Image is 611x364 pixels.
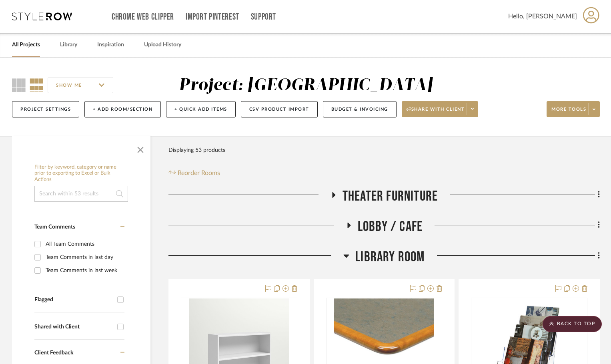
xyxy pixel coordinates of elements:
[34,324,113,330] div: Shared with Client
[168,168,220,178] button: Reorder Rooms
[402,101,479,117] button: Share with client
[323,101,397,117] button: Budget & Invoicing
[355,249,425,266] span: Library Room
[178,168,220,178] span: Reorder Rooms
[34,186,128,202] input: Search within 53 results
[508,12,577,21] span: Hello, [PERSON_NAME]
[84,101,161,117] button: + Add Room/Section
[46,251,122,264] div: Team Comments in last day
[551,106,586,118] span: More tools
[179,77,433,94] div: Project: [GEOGRAPHIC_DATA]
[343,188,438,205] span: Theater Furniture
[251,14,276,20] a: Support
[34,296,113,303] div: Flagged
[166,101,236,117] button: + Quick Add Items
[34,164,128,183] h6: Filter by keyword, category or name prior to exporting to Excel or Bulk Actions
[168,142,225,158] div: Displaying 53 products
[112,14,174,20] a: Chrome Web Clipper
[186,14,239,20] a: Import Pinterest
[241,101,318,117] button: CSV Product Import
[547,101,600,117] button: More tools
[12,40,40,50] a: All Projects
[543,316,602,332] scroll-to-top-button: BACK TO TOP
[358,218,423,235] span: Lobby / Cafe
[34,224,75,230] span: Team Comments
[46,238,122,251] div: All Team Comments
[132,140,148,156] button: Close
[34,350,73,356] span: Client Feedback
[97,40,124,50] a: Inspiration
[407,106,465,118] span: Share with client
[12,101,79,117] button: Project Settings
[46,264,122,277] div: Team Comments in last week
[144,40,181,50] a: Upload History
[60,40,77,50] a: Library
